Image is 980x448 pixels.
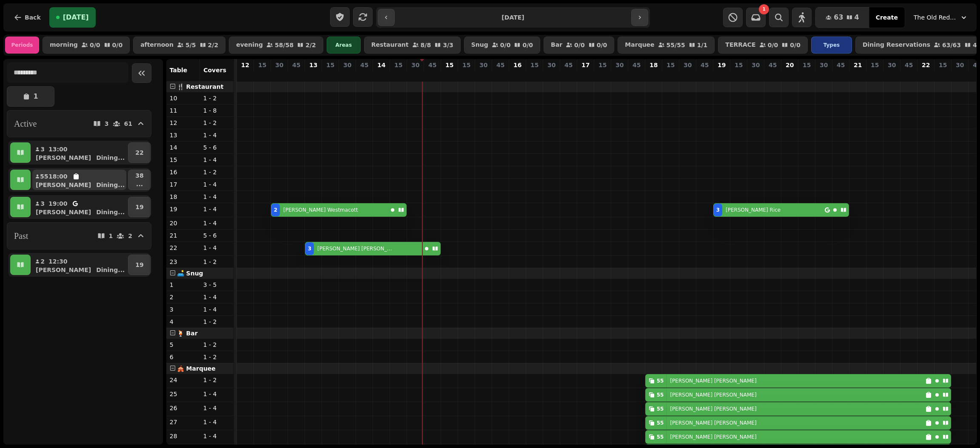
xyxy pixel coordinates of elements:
[258,61,266,69] p: 15
[371,42,409,48] p: Restaurant
[906,71,912,79] p: 0
[36,181,91,189] p: [PERSON_NAME]
[854,61,862,69] p: 21
[657,391,664,398] div: 55
[203,219,230,227] p: 1 - 4
[838,71,844,79] p: 0
[735,61,743,69] p: 15
[464,37,540,54] button: Snug0/00/0
[914,13,956,22] span: The Old Red Lion
[718,37,808,54] button: TERRACE0/00/0
[360,61,368,69] p: 45
[203,432,230,440] p: 1 - 4
[548,71,555,79] p: 0
[203,168,230,176] p: 1 - 2
[133,37,225,54] button: afternoon5/52/2
[344,71,351,79] p: 0
[96,181,125,189] p: Dining ...
[725,42,755,48] p: TERRACE
[718,71,725,79] p: 3
[522,42,533,48] p: 0 / 0
[283,207,358,213] p: [PERSON_NAME] Westmacott
[769,61,777,69] p: 45
[581,61,590,69] p: 17
[90,42,100,48] p: 0 / 0
[394,61,402,69] p: 15
[203,318,230,326] p: 1 - 2
[752,61,760,69] p: 30
[855,71,861,79] p: 0
[718,61,726,69] p: 19
[7,222,151,250] button: Past12
[735,71,742,79] p: 0
[236,42,263,48] p: evening
[471,42,488,48] p: Snug
[170,156,197,164] p: 15
[7,7,48,28] button: Back
[49,7,96,28] button: [DATE]
[632,61,641,69] p: 45
[667,61,675,69] p: 15
[203,404,230,412] p: 1 - 4
[36,153,91,162] p: [PERSON_NAME]
[411,61,419,69] p: 30
[140,42,174,48] p: afternoon
[14,118,37,130] h2: Active
[177,365,216,372] span: 🎪 Marquee
[820,71,827,79] p: 0
[565,71,572,79] p: 0
[667,42,685,48] p: 55 / 55
[888,61,896,69] p: 30
[132,63,151,83] button: Collapse sidebar
[40,199,45,208] p: 3
[308,245,311,252] div: 3
[203,205,230,213] p: 1 - 4
[513,61,521,69] p: 16
[177,330,198,337] span: 🍹 Bar
[128,255,151,275] button: 19
[500,42,511,48] p: 0 / 0
[259,71,266,79] p: 0
[170,293,197,301] p: 2
[940,71,946,79] p: 0
[208,42,219,48] p: 2 / 2
[616,71,623,79] p: 0
[412,71,419,79] p: 0
[428,61,436,69] p: 45
[170,404,197,412] p: 26
[96,266,125,274] p: Dining ...
[462,61,470,69] p: 15
[463,71,470,79] p: 0
[837,61,845,69] p: 45
[135,180,143,188] p: ...
[105,121,109,127] p: 3
[203,143,230,152] p: 5 - 6
[48,145,68,153] p: 13:00
[40,145,45,153] p: 3
[96,208,125,216] p: Dining ...
[421,42,431,48] p: 8 / 8
[292,61,300,69] p: 45
[229,37,323,54] button: evening58/582/2
[599,71,606,79] p: 0
[446,71,453,79] p: 0
[942,42,961,48] p: 63 / 63
[855,14,859,21] span: 4
[670,405,756,412] p: [PERSON_NAME] [PERSON_NAME]
[96,153,125,162] p: Dining ...
[763,7,766,11] span: 1
[905,61,913,69] p: 45
[582,71,589,79] p: 0
[395,71,402,79] p: 0
[7,86,54,107] button: 1
[786,71,793,79] p: 0
[811,37,852,54] div: Types
[657,377,664,384] div: 55
[25,14,41,20] span: Back
[684,71,691,79] p: 0
[170,318,197,326] p: 4
[128,233,132,239] p: 2
[922,61,930,69] p: 22
[327,37,361,54] div: Areas
[909,10,973,25] button: The Old Red Lion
